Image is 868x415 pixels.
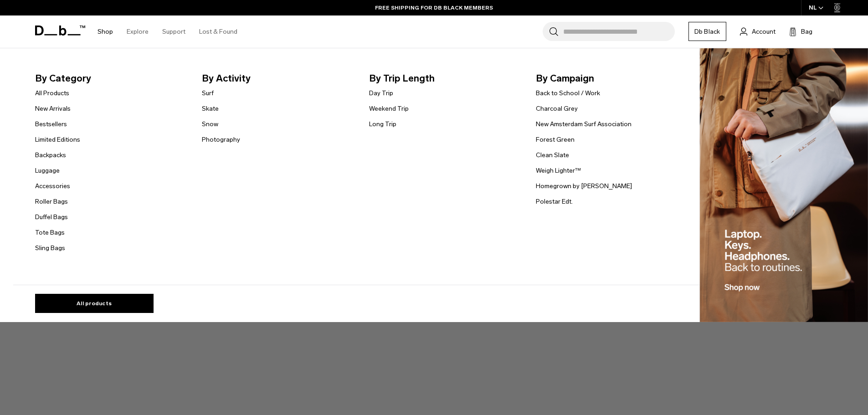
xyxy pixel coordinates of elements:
a: Weekend Trip [369,104,409,113]
a: Db Black [688,22,726,41]
a: Lost & Found [199,15,237,48]
span: Account [752,27,776,36]
a: Limited Editions [35,135,80,144]
a: Duffel Bags [35,212,68,222]
a: Sling Bags [35,243,65,253]
span: By Campaign [536,71,688,86]
a: Accessories [35,181,70,191]
a: Forest Green [536,135,575,144]
a: Backpacks [35,150,66,160]
a: FREE SHIPPING FOR DB BLACK MEMBERS [375,4,493,12]
a: Skate [202,104,219,113]
a: Clean Slate [536,150,569,160]
a: Tote Bags [35,228,65,237]
a: New Amsterdam Surf Association [536,119,632,129]
a: Shop [98,15,113,48]
a: Luggage [35,166,60,175]
span: By Activity [202,71,354,86]
a: New Arrivals [35,104,71,113]
a: Surf [202,88,214,98]
a: Weigh Lighter™ [536,166,581,175]
a: Long Trip [369,119,396,129]
a: Explore [127,15,149,48]
a: Bestsellers [35,119,67,129]
a: Homegrown by [PERSON_NAME] [536,181,632,191]
a: All Products [35,88,69,98]
a: Photography [202,135,240,144]
a: Charcoal Grey [536,104,578,113]
a: Back to School / Work [536,88,600,98]
a: Polestar Edt. [536,197,573,206]
nav: Main Navigation [91,15,244,48]
a: Support [162,15,185,48]
a: Snow [202,119,218,129]
a: Account [740,26,776,37]
button: Bag [789,26,812,37]
a: Roller Bags [35,197,68,206]
span: By Category [35,71,188,86]
a: All products [35,294,154,313]
span: By Trip Length [369,71,522,86]
span: Bag [801,27,812,36]
a: Day Trip [369,88,393,98]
